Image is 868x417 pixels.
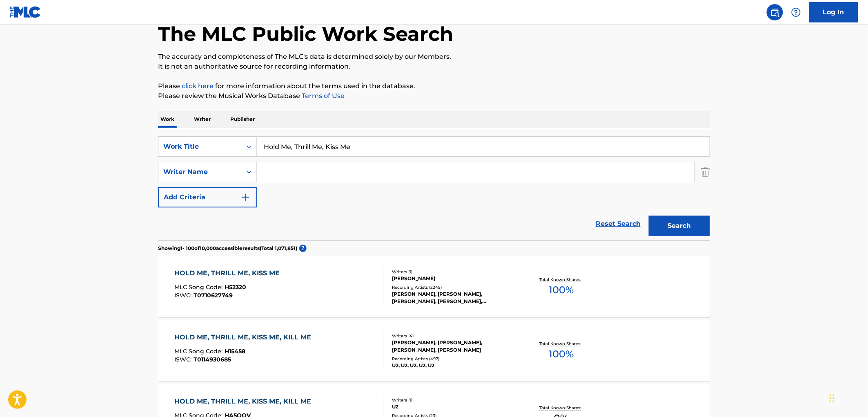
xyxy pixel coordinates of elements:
button: Add Criteria [158,187,257,207]
span: ISWC : [175,356,194,363]
p: Total Known Shares: [539,277,583,283]
button: Search [649,216,710,236]
p: Publisher [228,111,257,128]
p: Writer [191,111,213,128]
a: Reset Search [592,215,645,233]
span: 100 % [549,283,574,297]
p: Showing 1 - 100 of 10,000 accessible results (Total 1,071,851 ) [158,245,297,252]
span: ISWC : [175,292,194,299]
a: Public Search [767,4,783,20]
div: U2 [392,403,515,410]
span: MLC Song Code : [175,283,225,291]
span: T0114930685 [194,356,231,363]
p: Work [158,111,177,128]
img: Delete Criterion [701,162,710,182]
div: [PERSON_NAME], [PERSON_NAME], [PERSON_NAME], [PERSON_NAME] [392,339,515,354]
div: Help [788,4,804,20]
a: HOLD ME, THRILL ME, KISS MEMLC Song Code:H52320ISWC:T0710627749Writers (1)[PERSON_NAME]Recording ... [158,256,710,317]
div: U2, U2, U2, U2, U2 [392,362,515,369]
div: Recording Artists ( 2245 ) [392,284,515,290]
span: 100 % [549,347,574,361]
span: H15458 [225,348,246,355]
form: Search Form [158,136,710,240]
img: MLC Logo [10,6,41,18]
span: H52320 [225,283,247,291]
div: HOLD ME, THRILL ME, KISS ME [175,268,284,278]
div: Recording Artists ( 497 ) [392,356,515,362]
p: The accuracy and completeness of The MLC's data is determined solely by our Members. [158,52,710,62]
a: click here [182,82,214,90]
div: Drag [830,386,835,410]
a: HOLD ME, THRILL ME, KISS ME, KILL MEMLC Song Code:H15458ISWC:T0114930685Writers (4)[PERSON_NAME],... [158,320,710,381]
span: T0710627749 [194,292,233,299]
span: ? [299,245,307,252]
img: 9d2ae6d4665cec9f34b9.svg [240,192,250,202]
img: search [770,7,780,17]
div: [PERSON_NAME] [392,275,515,282]
p: Please review the Musical Works Database [158,91,710,101]
div: HOLD ME, THRILL ME, KISS ME, KILL ME [175,397,316,406]
div: Writers ( 4 ) [392,333,515,339]
div: Writer Name [163,167,237,177]
img: help [791,7,801,17]
iframe: Chat Widget [827,378,868,417]
div: [PERSON_NAME], [PERSON_NAME], [PERSON_NAME], [PERSON_NAME], [PERSON_NAME] [392,290,515,305]
div: Writers ( 1 ) [392,269,515,275]
a: Terms of Use [300,92,345,100]
p: It is not an authoritative source for recording information. [158,62,710,71]
div: Work Title [163,142,237,152]
p: Total Known Shares: [539,405,583,411]
p: Total Known Shares: [539,341,583,347]
div: HOLD ME, THRILL ME, KISS ME, KILL ME [175,332,316,342]
a: Log In [809,2,858,22]
p: Please for more information about the terms used in the database. [158,81,710,91]
div: Writers ( 1 ) [392,397,515,403]
span: MLC Song Code : [175,348,225,355]
h1: The MLC Public Work Search [158,22,453,46]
